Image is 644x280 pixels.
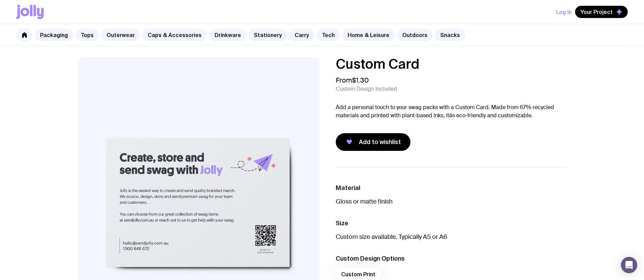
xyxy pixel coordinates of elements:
h3: Material [336,184,567,192]
a: Packaging [35,29,73,41]
a: Home & Leisure [342,29,395,41]
span: Your Project [581,8,613,15]
a: Snacks [435,29,465,41]
a: Outdoors [397,29,433,41]
a: Tech [316,29,340,41]
h1: Custom Card [336,57,567,71]
span: Add to wishlist [359,138,401,146]
h3: Custom Design Options [336,255,567,263]
a: Carry [289,29,314,41]
h3: Size [336,219,567,227]
div: Open Intercom Messenger [621,257,637,273]
a: Outerwear [101,29,140,41]
a: Tops [75,29,99,41]
button: Your Project [575,6,628,18]
button: Add to wishlist [336,133,410,151]
span: Custom Design Included [336,86,397,92]
p: Gloss or matte finish [336,197,567,206]
span: From [336,76,369,84]
p: Custom size available. Typically A5 or A6 [336,233,567,241]
button: Log In [556,6,572,18]
a: Caps & Accessories [142,29,207,41]
a: Stationery [249,29,287,41]
p: Add a personal touch to your swag packs with a Custom Card. Made from 67% recycled materials and ... [336,103,567,120]
a: Drinkware [209,29,246,41]
span: $1.30 [352,76,369,85]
